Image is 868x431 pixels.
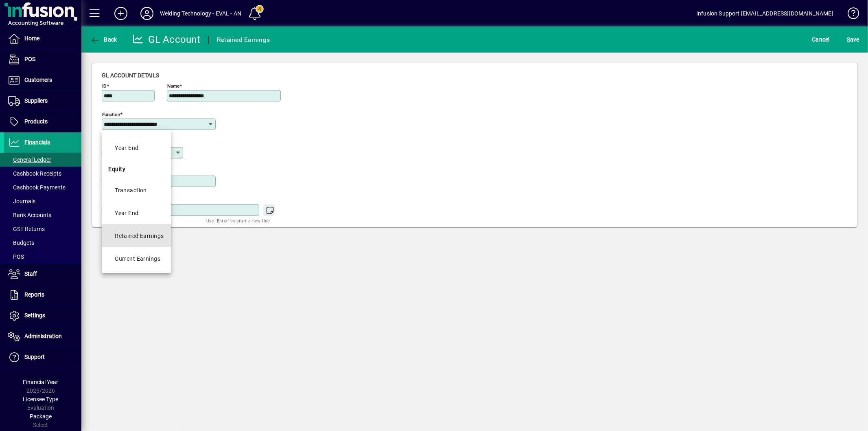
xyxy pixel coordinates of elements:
span: Administration [24,333,62,339]
span: GST Returns [8,226,45,232]
a: Journals [4,194,81,208]
a: Knowledge Base [842,2,858,28]
a: Administration [4,326,81,347]
a: Cashbook Payments [4,180,81,194]
span: Bank Accounts [8,212,51,218]
span: Journals [8,198,35,205]
div: Year End [115,143,139,153]
app-page-header-button: Back [81,32,126,47]
span: Licensee Type [23,396,59,402]
div: Transaction [115,185,147,195]
mat-option: Equity - Year End [102,202,171,224]
div: Retained Earnings [217,33,270,46]
mat-label: Name [167,83,179,89]
a: Home [4,29,81,49]
span: POS [24,56,35,62]
div: Year End [115,208,139,218]
span: Settings [24,312,45,319]
a: Cashbook Receipts [4,167,81,180]
span: ave [847,33,859,46]
a: Reports [4,285,81,305]
div: GL Account [132,33,201,46]
button: Add [108,6,134,21]
span: Cashbook Receipts [8,170,61,177]
span: Cashbook Payments [8,184,66,191]
div: Infusion Support [EMAIL_ADDRESS][DOMAIN_NAME] [696,7,833,20]
mat-option: Equity - Retained Earnings [102,224,171,247]
a: Customers [4,70,81,90]
a: Settings [4,306,81,326]
span: Cancel [812,33,830,46]
span: Staff [24,270,37,277]
span: GL account details [102,72,159,79]
div: Welding Technology - EVAL - AN [160,7,241,20]
span: Back [90,36,117,43]
span: Support [24,354,45,360]
a: Support [4,347,81,367]
mat-hint: Use 'Enter' to start a new line [206,216,270,225]
a: POS [4,250,81,264]
button: Save [845,32,861,47]
span: Home [24,35,39,42]
mat-option: Equity - Transaction [102,179,171,202]
div: Retained Earnings [115,231,164,241]
button: Profile [134,6,160,21]
span: Reports [24,291,44,298]
mat-label: ID [102,83,107,89]
span: General Ledger [8,156,51,163]
span: Financials [24,139,50,145]
mat-option: Equity - Current Earnings [102,247,171,270]
button: Back [88,32,119,47]
button: Cancel [810,32,832,47]
span: Budgets [8,240,34,246]
span: Package [30,413,52,420]
a: General Ledger [4,153,81,167]
span: POS [8,253,24,260]
div: Current Earnings [115,254,160,264]
a: Bank Accounts [4,208,81,222]
span: Financial Year [23,379,59,385]
a: Budgets [4,236,81,250]
a: Suppliers [4,91,81,111]
a: GST Returns [4,222,81,236]
mat-label: Function [102,112,120,117]
span: Customers [24,77,52,83]
span: S [847,36,850,43]
a: POS [4,49,81,70]
mat-option: Term Liability - Year End [102,136,171,159]
span: Suppliers [24,97,48,104]
a: Staff [4,264,81,284]
span: Equity [108,164,125,174]
span: Products [24,118,48,125]
a: Products [4,112,81,132]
